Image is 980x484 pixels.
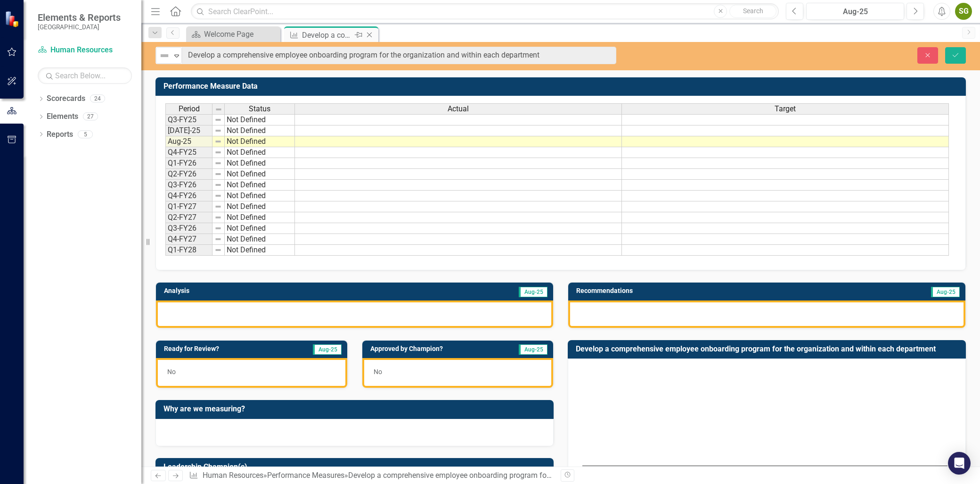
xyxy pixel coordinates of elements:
[163,463,549,471] h3: Leadership Champion(s)
[90,95,105,103] div: 24
[214,246,222,254] img: 8DAGhfEEPCf229AAAAAElFTkSuQmCC
[164,287,342,294] h3: Analysis
[576,287,828,294] h3: Recommendations
[165,180,212,191] td: Q3-FY26
[165,245,212,256] td: Q1-FY28
[225,223,295,234] td: Not Defined
[188,28,278,40] a: Welcome Page
[165,147,212,158] td: Q4-FY25
[182,47,616,64] input: This field is required
[163,405,549,413] h3: Why are we measuring?
[165,136,212,147] td: Aug-25
[313,344,342,355] span: Aug-25
[225,158,295,169] td: Not Defined
[167,368,176,376] span: No
[214,138,222,145] img: 8DAGhfEEPCf229AAAAAElFTkSuQmCC
[225,169,295,180] td: Not Defined
[214,225,222,232] img: 8DAGhfEEPCf229AAAAAElFTkSuQmCC
[302,29,352,41] div: Develop a comprehensive employee onboarding program for the organization and within each department
[78,130,93,138] div: 5
[225,136,295,147] td: Not Defined
[47,93,85,104] a: Scorecards
[164,345,280,352] h3: Ready for Review?
[191,3,779,20] input: Search ClearPoint...
[189,470,554,481] div: » »
[38,67,132,84] input: Search Below...
[38,12,121,23] span: Elements & Reports
[163,82,961,91] h3: Performance Measure Data
[204,28,278,40] div: Welcome Page
[519,344,547,355] span: Aug-25
[214,192,222,200] img: 8DAGhfEEPCf229AAAAAElFTkSuQmCC
[165,212,212,223] td: Q2-FY27
[165,191,212,201] td: Q4-FY26
[348,471,700,480] div: Develop a comprehensive employee onboarding program for the organization and within each department
[47,111,78,122] a: Elements
[83,113,98,121] div: 27
[743,7,763,15] span: Search
[214,235,222,243] img: 8DAGhfEEPCf229AAAAAElFTkSuQmCC
[5,11,21,27] img: ClearPoint Strategy
[225,201,295,212] td: Not Defined
[809,6,901,17] div: Aug-25
[729,5,776,18] button: Search
[225,180,295,191] td: Not Defined
[806,3,904,20] button: Aug-25
[214,203,222,210] img: 8DAGhfEEPCf229AAAAAElFTkSuQmCC
[165,223,212,234] td: Q3-FY26
[267,471,344,480] a: Performance Measures
[775,105,796,113] span: Target
[225,125,295,136] td: Not Defined
[225,212,295,223] td: Not Defined
[225,245,295,256] td: Not Defined
[214,127,222,134] img: 8DAGhfEEPCf229AAAAAElFTkSuQmCC
[214,149,222,156] img: 8DAGhfEEPCf229AAAAAElFTkSuQmCC
[225,147,295,158] td: Not Defined
[38,23,121,31] small: [GEOGRAPHIC_DATA]
[955,3,972,20] button: SG
[249,105,270,113] span: Status
[179,105,200,113] span: Period
[931,287,960,297] span: Aug-25
[215,106,222,113] img: 8DAGhfEEPCf229AAAAAElFTkSuQmCC
[214,116,222,124] img: 8DAGhfEEPCf229AAAAAElFTkSuQmCC
[214,159,222,167] img: 8DAGhfEEPCf229AAAAAElFTkSuQmCC
[165,114,212,125] td: Q3-FY25
[159,50,170,61] img: Not Defined
[165,234,212,245] td: Q4-FY27
[448,105,469,113] span: Actual
[165,201,212,212] td: Q1-FY27
[374,368,382,376] span: No
[214,170,222,178] img: 8DAGhfEEPCf229AAAAAElFTkSuQmCC
[165,125,212,136] td: [DATE]-25
[225,191,295,201] td: Not Defined
[214,214,222,221] img: 8DAGhfEEPCf229AAAAAElFTkSuQmCC
[225,234,295,245] td: Not Defined
[203,471,263,480] a: Human Resources
[38,45,132,56] a: Human Resources
[519,287,547,297] span: Aug-25
[948,452,971,475] div: Open Intercom Messenger
[47,129,73,140] a: Reports
[370,345,497,352] h3: Approved by Champion?
[165,158,212,169] td: Q1-FY26
[576,345,961,353] h3: Develop a comprehensive employee onboarding program for the organization and within each department
[214,181,222,189] img: 8DAGhfEEPCf229AAAAAElFTkSuQmCC
[225,114,295,125] td: Not Defined
[165,169,212,180] td: Q2-FY26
